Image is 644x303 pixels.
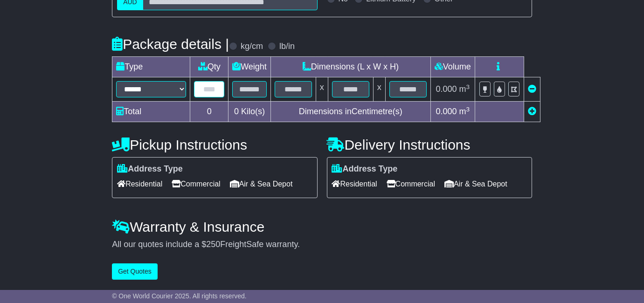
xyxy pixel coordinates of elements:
td: x [373,77,385,102]
td: Dimensions (L x W x H) [270,57,430,77]
span: m [459,84,470,94]
a: Remove this item [528,84,536,94]
td: Dimensions in Centimetre(s) [270,102,430,122]
sup: 3 [466,106,470,113]
span: Commercial [172,177,220,191]
sup: 3 [466,83,470,90]
h4: Package details | [112,36,229,52]
span: © One World Courier 2025. All rights reserved. [112,292,247,300]
label: kg/cm [241,41,263,52]
span: 250 [206,240,220,249]
td: Weight [229,57,271,77]
td: 0 [190,102,229,122]
span: Air & Sea Depot [230,177,293,191]
span: Air & Sea Depot [444,177,507,191]
span: 0 [234,107,239,116]
td: Qty [190,57,229,77]
span: 0.000 [436,84,457,94]
td: Volume [430,57,475,77]
h4: Delivery Instructions [327,137,532,152]
h4: Pickup Instructions [112,137,317,152]
a: Add new item [528,107,536,116]
span: m [459,107,470,116]
span: Commercial [387,177,435,191]
button: Get Quotes [112,263,158,280]
label: Address Type [117,164,183,174]
td: Total [112,102,190,122]
span: 0.000 [436,107,457,116]
td: Kilo(s) [229,102,271,122]
span: Residential [332,177,377,191]
td: x [316,77,328,102]
td: Type [112,57,190,77]
h4: Warranty & Insurance [112,219,532,234]
div: All our quotes include a $ FreightSafe warranty. [112,240,532,250]
label: lb/in [279,41,295,52]
span: Residential [117,177,162,191]
label: Address Type [332,164,398,174]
